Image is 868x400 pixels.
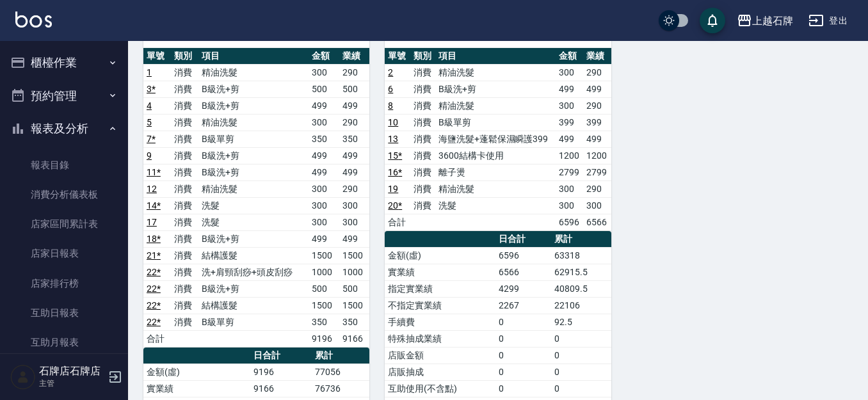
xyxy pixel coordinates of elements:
td: 499 [556,131,583,147]
td: 0 [551,330,611,347]
td: 金額(虛) [143,364,250,380]
td: 特殊抽成業績 [385,330,495,347]
a: 店家排行榜 [5,269,123,298]
td: 77056 [312,364,369,380]
td: 消費 [410,97,435,114]
td: 消費 [171,247,198,264]
p: 主管 [39,378,104,389]
td: 499 [339,97,370,114]
td: 精油洗髮 [198,114,309,131]
td: 300 [556,197,583,214]
td: 消費 [171,180,198,197]
td: 結構護髮 [198,247,309,264]
td: 63318 [551,247,611,264]
td: 300 [309,197,339,214]
th: 金額 [309,48,339,65]
td: 350 [309,131,339,147]
td: B級單剪 [435,114,556,131]
td: 消費 [171,197,198,214]
td: 1500 [339,297,370,314]
td: 500 [339,280,370,297]
td: 精油洗髮 [435,64,556,81]
td: B級洗+剪 [198,280,309,297]
td: 399 [556,114,583,131]
td: 消費 [171,297,198,314]
td: 消費 [410,164,435,180]
td: 0 [551,347,611,364]
td: 500 [309,280,339,297]
td: 290 [339,180,370,197]
td: 6566 [495,264,552,280]
td: 精油洗髮 [435,97,556,114]
td: 499 [309,97,339,114]
td: 92.5 [551,314,611,330]
th: 項目 [198,48,309,65]
td: 實業績 [143,380,250,397]
td: 0 [495,380,552,397]
td: 499 [309,164,339,180]
td: 消費 [410,180,435,197]
td: 精油洗髮 [435,180,556,197]
td: 消費 [171,114,198,131]
td: 499 [339,164,370,180]
td: 300 [556,64,583,81]
td: B級洗+剪 [198,81,309,97]
td: 22106 [551,297,611,314]
button: 報表及分析 [5,112,123,145]
th: 業績 [583,48,611,65]
td: 499 [583,131,611,147]
td: 0 [495,347,552,364]
td: 300 [309,64,339,81]
td: 結構護髮 [198,297,309,314]
td: 6596 [556,214,583,230]
a: 消費分析儀表板 [5,180,123,209]
td: 合計 [385,214,410,230]
td: 不指定實業績 [385,297,495,314]
td: 3600結構卡使用 [435,147,556,164]
td: 消費 [171,81,198,97]
td: 290 [583,64,611,81]
td: 1200 [556,147,583,164]
a: 互助日報表 [5,298,123,328]
td: 精油洗髮 [198,180,309,197]
td: 499 [309,147,339,164]
th: 業績 [339,48,370,65]
td: 290 [339,114,370,131]
th: 項目 [435,48,556,65]
td: 290 [339,64,370,81]
td: 9166 [250,380,312,397]
td: B級洗+剪 [198,97,309,114]
td: 洗髮 [198,214,309,230]
td: 0 [551,364,611,380]
td: 消費 [410,131,435,147]
td: 店販金額 [385,347,495,364]
td: 350 [339,131,370,147]
td: 指定實業績 [385,280,495,297]
a: 報表目錄 [5,150,123,180]
td: 2799 [556,164,583,180]
th: 單號 [143,48,171,65]
td: B級洗+剪 [198,230,309,247]
td: 消費 [410,64,435,81]
button: 櫃檯作業 [5,46,123,79]
table: a dense table [143,48,369,348]
button: 上越石牌 [732,8,798,34]
td: 互助使用(不含點) [385,380,495,397]
th: 金額 [556,48,583,65]
a: 10 [388,117,398,127]
td: 2799 [583,164,611,180]
td: 消費 [171,131,198,147]
td: 40809.5 [551,280,611,297]
div: 上越石牌 [752,13,793,29]
button: save [700,8,725,33]
td: 洗髮 [435,197,556,214]
td: 350 [339,314,370,330]
a: 19 [388,184,398,194]
th: 單號 [385,48,410,65]
td: 2267 [495,297,552,314]
td: 76736 [312,380,369,397]
td: 0 [495,364,552,380]
th: 類別 [410,48,435,65]
td: 300 [309,180,339,197]
td: 300 [583,197,611,214]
